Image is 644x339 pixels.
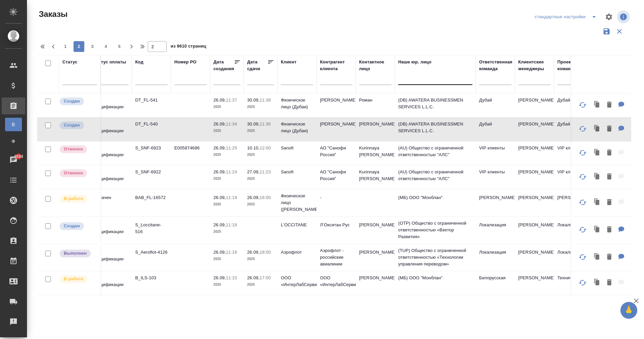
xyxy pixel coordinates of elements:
[100,41,111,52] button: 4
[8,138,19,145] span: Ф
[213,169,226,174] p: 26.09,
[356,246,395,269] td: [PERSON_NAME]
[64,170,83,176] p: Отменен
[260,250,271,255] p: 18:00
[604,223,615,237] button: Удалить
[623,303,635,317] span: 🙏
[320,194,352,201] p: -
[90,165,132,189] td: Нет спецификации
[213,201,240,208] p: 2025
[64,195,83,202] p: В работе
[8,121,19,128] span: В
[575,222,591,238] button: Обновить
[591,223,604,237] button: Клонировать
[213,195,226,200] p: 26.09,
[515,93,554,117] td: [PERSON_NAME]
[90,271,132,295] td: Нет спецификации
[476,271,515,295] td: Белорусская
[59,121,97,130] div: Выставляется автоматически при создании заказа
[604,250,615,264] button: Удалить
[226,97,237,103] p: 11:37
[575,169,591,185] button: Обновить
[87,43,98,50] span: 3
[476,141,515,165] td: VIP клиенты
[395,297,476,320] td: (МБ) ООО "Монблан"
[479,59,513,72] div: Ответственная команда
[600,25,613,38] button: Сохранить фильтры
[476,191,515,215] td: [PERSON_NAME]
[5,118,22,131] a: В
[62,59,78,65] div: Статус
[10,153,27,160] span: 4684
[260,145,271,150] p: 12:00
[395,165,476,189] td: (AU) Общество с ограниченной ответственностью "АЛС"
[87,41,98,52] button: 3
[591,276,604,290] button: Клонировать
[64,223,80,229] p: Создан
[320,169,352,182] p: АО "Санофи Россия"
[281,121,313,134] p: Физическое лицо (Дубаи)
[554,93,593,117] td: Дубай
[64,146,83,152] p: Отменен
[356,93,395,117] td: Роман
[174,59,196,65] div: Номер PO
[247,151,274,158] p: 2025
[59,145,97,154] div: Выставляет КМ после отмены со стороны клиента. Если уже после запуска – КМ пишет ПМу про отмену, ...
[320,121,352,128] p: [PERSON_NAME]
[59,169,97,178] div: Выставляет КМ после отмены со стороны клиента. Если уже после запуска – КМ пишет ПМу про отмену, ...
[247,145,260,150] p: 10.10,
[226,275,237,280] p: 11:15
[591,146,604,160] button: Клонировать
[90,93,132,117] td: Нет спецификации
[476,165,515,189] td: VIP клиенты
[247,104,274,110] p: 2025
[59,97,97,106] div: Выставляется автоматически при создании заказа
[515,141,554,165] td: [PERSON_NAME]
[356,141,395,165] td: Kurinnaya [PERSON_NAME]
[213,59,234,72] div: Дата создания
[90,141,132,165] td: Нет спецификации
[395,117,476,141] td: (DB) AWATERA BUSINESSMEN SERVICES L.L.C.
[356,297,395,320] td: [PERSON_NAME]
[518,59,551,72] div: Клиентские менеджеры
[281,169,313,175] p: Sanofi
[247,275,260,280] p: 26.09,
[114,41,125,52] button: 5
[5,135,22,148] a: Ф
[37,9,67,20] span: Заказы
[90,191,132,215] td: Оплачен
[604,122,615,136] button: Удалить
[260,169,271,174] p: 11:23
[591,122,604,136] button: Клонировать
[64,276,83,282] p: В работе
[59,275,97,284] div: Выставляет ПМ после принятия заказа от КМа
[64,98,80,105] p: Создан
[226,121,237,126] p: 11:34
[100,43,111,50] span: 4
[395,141,476,165] td: (AU) Общество с ограниченной ответственностью "АЛС"
[135,97,168,104] p: DT_FL-541
[93,59,126,65] div: Статус оплаты
[90,117,132,141] td: Нет спецификации
[617,10,631,23] span: Посмотреть информацию
[320,222,352,228] p: Л’Окситан Рус
[554,141,593,165] td: VIP клиенты
[557,59,590,72] div: Проектная команда
[226,145,237,150] p: 11:25
[575,275,591,291] button: Обновить
[213,145,226,150] p: 26.09,
[575,97,591,113] button: Обновить
[59,249,97,258] div: Выставляет ПМ после сдачи и проведения начислений. Последний этап для ПМа
[601,9,617,25] span: Настроить таблицу
[613,25,626,38] button: Сбросить фильтры
[554,218,593,242] td: Локализация
[59,194,97,203] div: Выставляет ПМ после принятия заказа от КМа
[395,271,476,295] td: (МБ) ООО "Монблан"
[135,275,168,281] p: B_ILS-103
[64,122,80,129] p: Создан
[320,247,352,267] p: Аэрофлот - российские авиалинии
[476,246,515,269] td: Локализация
[515,218,554,242] td: [PERSON_NAME]
[320,97,352,104] p: [PERSON_NAME]
[213,175,240,182] p: 2025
